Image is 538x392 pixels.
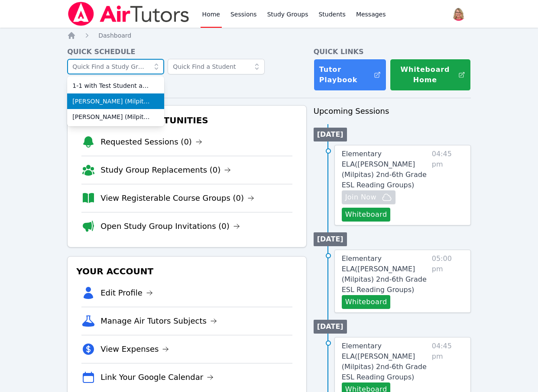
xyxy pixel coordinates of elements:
a: Open Study Group Invitations (0) [100,220,240,232]
a: Elementary ELA([PERSON_NAME] (Milpitas) 2nd-6th Grade ESL Reading Groups) [342,149,428,190]
h4: Quick Links [314,47,471,57]
img: Air Tutors [67,2,190,26]
a: Elementary ELA([PERSON_NAME] (Milpitas) 2nd-6th Grade ESL Reading Groups) [342,341,428,382]
span: Join Now [345,192,376,202]
a: Study Group Replacements (0) [100,164,231,176]
a: Edit Profile [100,287,153,299]
a: Manage Air Tutors Subjects [100,315,217,327]
span: Messages [356,10,386,19]
span: [PERSON_NAME] (Milpitas) 2nd-6th Grade ESL Reading Groups [72,112,159,121]
input: Quick Find a Student [168,59,265,74]
h4: Quick Schedule [67,47,307,57]
button: Whiteboard Home [390,59,471,91]
li: [DATE] [314,128,347,141]
span: 05:00 pm [432,254,463,309]
a: Requested Sessions (0) [100,136,202,148]
h3: Upcoming Sessions [314,105,471,117]
button: Whiteboard [342,295,391,309]
input: Quick Find a Study Group [67,59,164,74]
a: Dashboard [98,31,131,40]
button: Join Now [342,190,395,204]
a: Tutor Playbook [314,59,386,91]
a: View Expenses [100,343,169,355]
li: [DATE] [314,320,347,334]
a: View Registerable Course Groups (0) [100,192,254,204]
span: Elementary ELA ( [PERSON_NAME] (Milpitas) 2nd-6th Grade ESL Reading Groups ) [342,150,427,189]
h3: Your Account [75,263,299,279]
span: Elementary ELA ( [PERSON_NAME] (Milpitas) 2nd-6th Grade ESL Reading Groups ) [342,254,427,294]
li: [DATE] [314,232,347,246]
a: Elementary ELA([PERSON_NAME] (Milpitas) 2nd-6th Grade ESL Reading Groups) [342,254,428,295]
button: Whiteboard [342,208,391,222]
span: Dashboard [98,32,131,39]
span: [PERSON_NAME] (Milpitas) 2nd-6th Grade ESL Reading Groups [72,97,159,106]
span: 04:45 pm [432,149,463,222]
span: Elementary ELA ( [PERSON_NAME] (Milpitas) 2nd-6th Grade ESL Reading Groups ) [342,342,427,381]
a: Link Your Google Calendar [100,371,214,383]
h3: Tutoring Opportunities [75,112,299,128]
nav: Breadcrumb [67,31,471,40]
span: 1-1 with Test Student and [PERSON_NAME] [72,81,159,90]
